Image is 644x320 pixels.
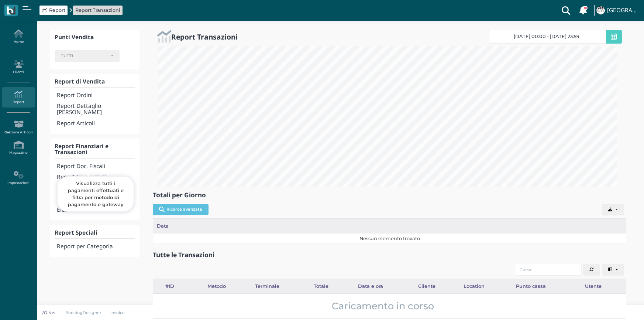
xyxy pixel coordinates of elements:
[57,103,135,116] h4: Report Dettaglio [PERSON_NAME]
[2,87,34,108] a: Report
[2,27,34,47] a: Home
[592,297,638,314] iframe: Help widget launcher
[55,78,105,85] b: Report di Vendita
[55,50,120,62] button: TUTTI
[2,138,34,158] a: Magazzino
[595,1,640,19] a: ... [GEOGRAPHIC_DATA]
[55,229,97,236] b: Report Speciali
[55,142,109,156] b: Report Finanziari e Transazioni
[414,279,460,293] div: Cliente
[602,264,624,276] button: Columns
[514,34,579,40] span: [DATE] 00:00 - [DATE] 23:59
[204,279,252,293] div: Metodo
[57,176,134,211] div: Visualizza tutti i pagamenti effettuati e filtra per metodo di pagamento e gateway
[106,310,130,316] a: Invoice
[7,6,15,15] img: logo
[162,279,204,293] div: #ID
[57,163,135,170] h4: Report Doc. Fiscali
[57,92,135,99] h4: Report Ordini
[49,7,65,14] span: Report
[596,6,605,14] img: ...
[602,264,626,276] div: Colonne
[355,279,415,293] div: Data e ora
[171,33,238,41] h2: Report Transazioni
[2,117,34,137] a: Gestione Articoli
[515,264,582,276] input: Cerca
[513,279,582,293] div: Punto cassa
[57,120,135,127] h4: Report Articoli
[153,219,626,233] div: Data
[460,279,513,293] div: Location
[153,251,214,259] b: Tutte le Transazioni
[153,233,626,244] td: Nessun elemento trovato
[57,244,135,250] h4: Report per Categoria
[153,204,209,215] button: Ricerca avanzata
[41,310,56,316] p: I/O Net
[310,279,355,293] div: Totale
[582,279,626,293] div: Utente
[61,310,106,316] a: BookingDesigner
[75,7,120,14] a: Report Transazioni
[42,7,65,14] a: Report
[252,279,310,293] div: Terminale
[153,191,206,199] b: Totali per Giorno
[332,299,434,313] span: Caricamento in corso
[2,168,34,188] a: Impostazioni
[55,33,94,41] b: Punti Vendita
[607,7,640,14] h4: [GEOGRAPHIC_DATA]
[61,54,107,59] div: TUTTI
[2,57,34,77] a: Clienti
[602,204,624,216] button: Export
[583,264,600,276] button: Aggiorna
